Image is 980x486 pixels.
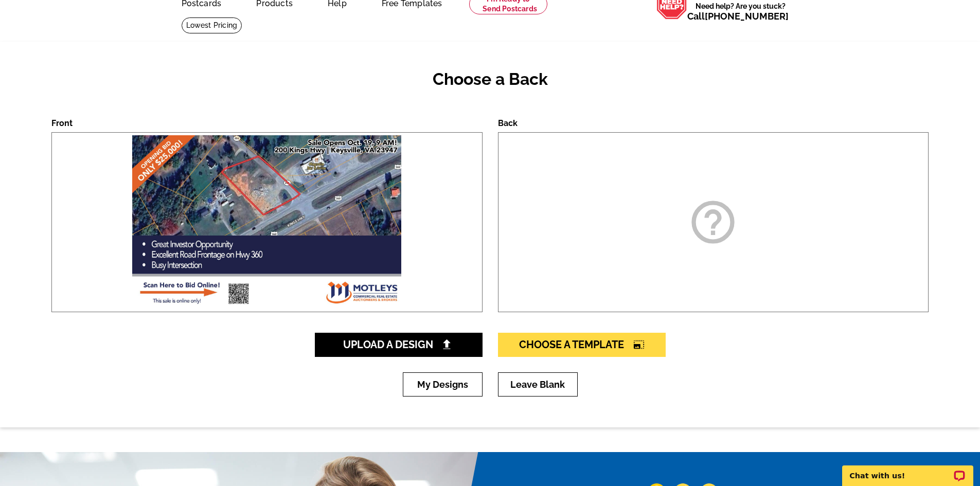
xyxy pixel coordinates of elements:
[130,133,404,312] img: large-thumb.jpg
[51,118,73,128] label: Front
[498,333,666,357] a: Choose A Templatephoto_size_select_large
[687,1,794,22] span: Need help? Are you stuck?
[705,11,789,22] a: [PHONE_NUMBER]
[519,338,645,351] span: Choose A Template
[51,69,929,89] h2: Choose a Back
[403,372,483,397] a: My Designs
[343,338,454,351] span: Upload A Design
[498,118,518,128] label: Back
[498,372,578,397] a: Leave Blank
[687,196,739,248] i: help_outline
[835,454,980,486] iframe: LiveChat chat widget
[687,11,789,22] span: Call
[315,333,483,357] a: Upload A Design
[633,339,645,350] i: photo_size_select_large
